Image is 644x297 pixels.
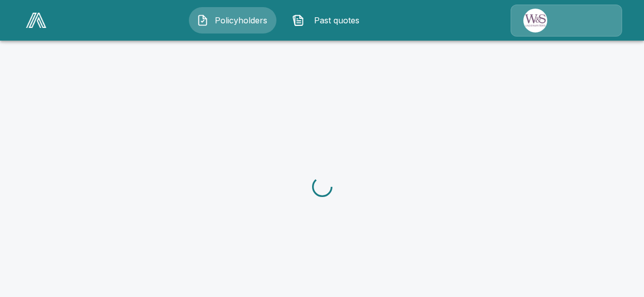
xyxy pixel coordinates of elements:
[189,7,276,34] button: Policyholders IconPolicyholders
[285,7,372,34] button: Past quotes IconPast quotes
[26,13,46,28] img: AA Logo
[292,14,304,26] img: Past quotes Icon
[309,14,365,26] span: Past quotes
[197,14,209,26] img: Policyholders Icon
[213,14,269,26] span: Policyholders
